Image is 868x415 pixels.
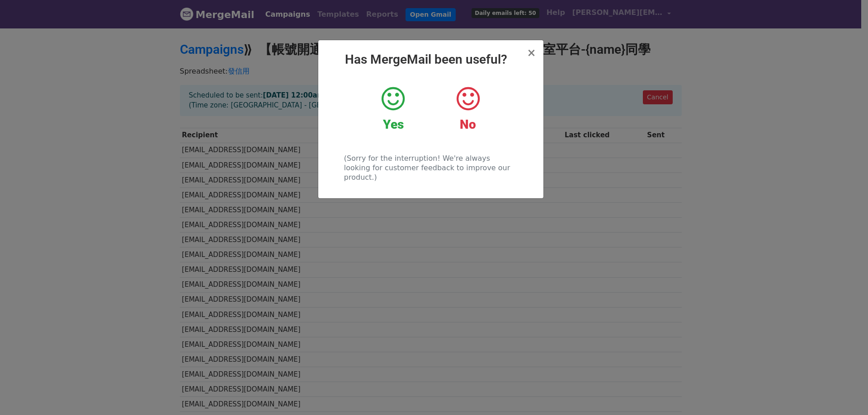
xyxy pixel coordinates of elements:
[527,47,536,59] span: ×
[460,117,476,132] strong: No
[325,52,536,67] h2: Has MergeMail been useful?
[344,154,517,182] p: (Sorry for the interruption! We're always looking for customer feedback to improve our product.)
[383,117,404,132] strong: Yes
[527,47,536,58] button: Close
[363,85,424,132] a: Yes
[437,85,498,132] a: No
